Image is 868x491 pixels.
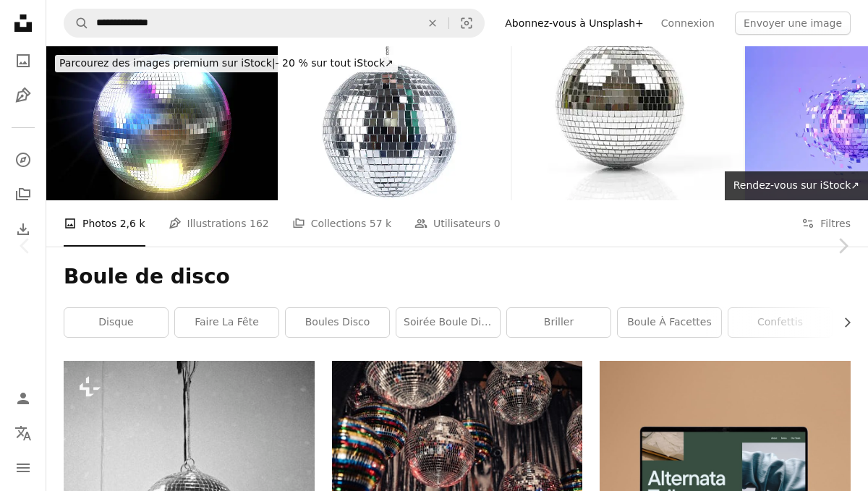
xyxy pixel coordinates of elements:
[286,308,389,337] a: Boules disco
[414,200,501,247] a: Utilisateurs 0
[55,55,398,72] div: - 20 % sur tout iStock ↗
[175,308,278,337] a: faire la fête
[59,57,276,69] span: Parcourez des images premium sur iStock |
[728,308,832,337] a: confettis
[834,308,851,337] button: faire défiler la liste vers la droite
[817,176,868,315] a: Suivant
[64,9,89,37] button: Rechercher sur Unsplash
[279,46,511,200] img: Miroir Sphère
[9,453,38,482] button: Menu
[735,12,851,35] button: Envoyer une image
[64,9,485,38] form: Rechercher des visuels sur tout le site
[733,179,859,191] span: Rendez-vous sur iStock ↗
[169,200,269,247] a: Illustrations 162
[417,9,448,37] button: Effacer
[9,419,38,448] button: Langue
[370,215,391,231] span: 57 k
[496,12,652,35] a: Abonnez-vous à Unsplash+
[9,384,38,413] a: Connexion / S’inscrire
[449,9,484,37] button: Recherche de visuels
[396,308,500,337] a: Soirée boule disco
[801,200,851,247] button: Filtres
[512,46,744,200] img: Boule à facettes
[64,264,851,290] h1: Boule de disco
[292,200,391,247] a: Collections 57 k
[507,308,610,337] a: briller
[9,81,38,110] a: Illustrations
[332,438,583,451] a: lot de boules à facettes assorties
[9,46,38,75] a: Photos
[46,46,407,81] a: Parcourez des images premium sur iStock|- 20 % sur tout iStock↗
[46,46,278,200] img: Boule à facettes couleurs et évasée
[618,308,721,337] a: boule à facettes
[652,12,723,35] a: Connexion
[725,171,868,200] a: Rendez-vous sur iStock↗
[64,308,168,337] a: disque
[9,145,38,174] a: Explorer
[250,215,269,231] span: 162
[494,215,501,231] span: 0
